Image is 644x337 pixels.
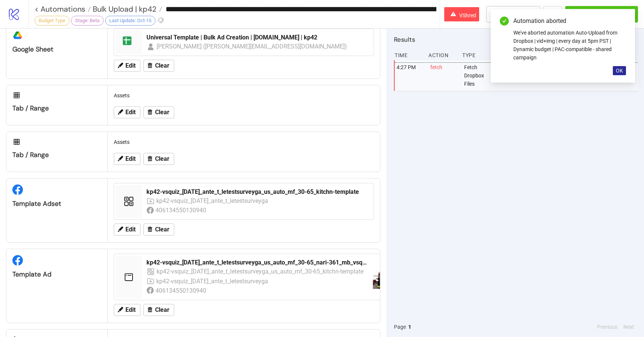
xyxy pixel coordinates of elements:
div: Template Ad [12,270,101,279]
div: kp42-vsquiz_[DATE]_ante_t_letestsurveyga [156,277,269,286]
span: Clear [155,109,169,116]
div: kp42-vsquiz_[DATE]_ante_t_letestsurveyga_us_auto_mf_30-65_nari-361_mb_vsquiz-quiz_nari-361c-359a-... [146,258,367,267]
span: Edit [125,156,136,162]
button: Clear [143,153,174,165]
div: Budget Type [35,16,69,26]
button: Edit [114,304,140,316]
span: check-circle [500,17,509,26]
h2: Results [394,35,638,44]
button: OK [613,66,626,75]
span: Edit [125,307,136,313]
div: kp42-vsquiz_[DATE]_ante_t_letestsurveyga_us_auto_mf_30-65_kitchn-template [146,188,369,196]
div: 4:27 PM [396,60,424,91]
button: Edit [114,224,140,236]
div: Action [428,48,456,62]
button: Edit [114,60,140,72]
a: Bulk Upload | kp42 [91,5,162,13]
div: Template Adset [12,199,101,208]
button: Edit [114,106,140,118]
div: 406134550130940 [155,206,208,215]
button: Previous [595,323,620,331]
button: Clear [143,60,174,72]
a: < Automations [35,5,91,13]
div: 406134550130940 [155,286,208,295]
button: ... [543,6,562,23]
div: Assets [111,135,377,149]
span: OK [616,68,623,74]
div: Last Update: Oct-15 [105,16,155,26]
div: Fetch Dropbox Files [463,60,492,91]
button: Next [621,323,636,331]
div: Tab / Range [12,104,101,113]
span: Clear [155,156,169,162]
div: Automation aborted [513,17,626,26]
button: Clear [143,304,174,316]
span: Clear [155,226,169,233]
div: kp42-vsquiz_[DATE]_ante_t_letestsurveyga [156,196,269,206]
span: Edit [125,226,136,233]
button: Clear [143,106,174,118]
div: Assets [111,88,377,103]
div: Time [394,48,422,62]
div: Stage: Beta [71,16,104,26]
div: fetch [430,60,458,91]
span: Clear [155,307,169,313]
button: 1 [406,323,413,331]
button: Clear [143,224,174,236]
button: Run Automation [565,6,638,23]
div: Type [462,48,490,62]
span: Edit [125,62,136,69]
div: [PERSON_NAME] ([PERSON_NAME][EMAIL_ADDRESS][DOMAIN_NAME]) [157,42,347,51]
span: Edit [125,109,136,116]
button: Edit [114,153,140,165]
button: To Builder [486,6,540,23]
div: kp42-vsquiz_[DATE]_ante_t_letestsurveyga_us_auto_mf_30-65_kitchn-template [157,267,364,276]
img: https://scontent-fra5-1.xx.fbcdn.net/v/t15.13418-10/531768240_743388535139354_4731669145514970777... [373,265,397,289]
div: Universal Template | Bulk Ad Creation | [DOMAIN_NAME] | kp42 [146,33,369,42]
span: Clear [155,62,169,69]
div: Google Sheet [12,45,101,54]
span: VShred [459,12,476,18]
div: We've aborted automation Auto-Upload from Dropbox | vid+img | every day at 5pm PST | Dynamic budg... [513,29,626,62]
span: Bulk Upload | kp42 [91,4,157,14]
div: Tab / Range [12,151,101,159]
span: Page [394,323,406,331]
